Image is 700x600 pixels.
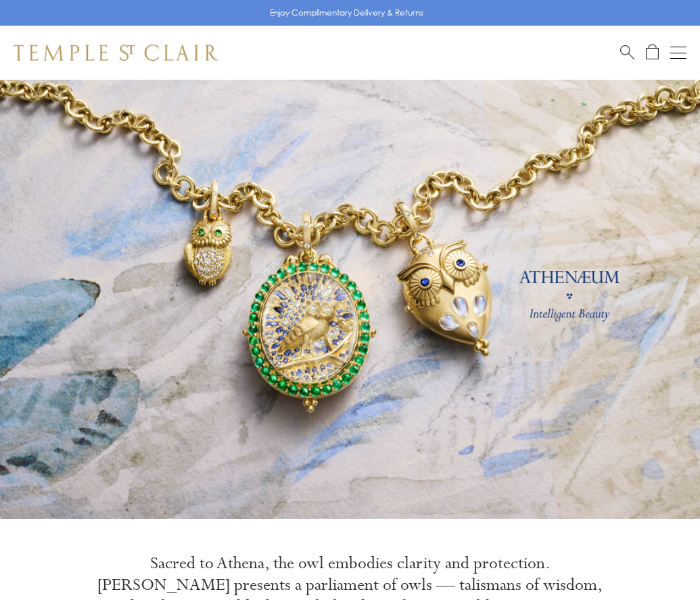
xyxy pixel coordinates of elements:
a: Open Shopping Bag [646,44,659,61]
button: Open navigation [670,45,686,61]
a: Search [620,44,634,61]
p: Enjoy Complimentary Delivery & Returns [270,6,423,20]
img: Temple St. Clair [14,45,218,61]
